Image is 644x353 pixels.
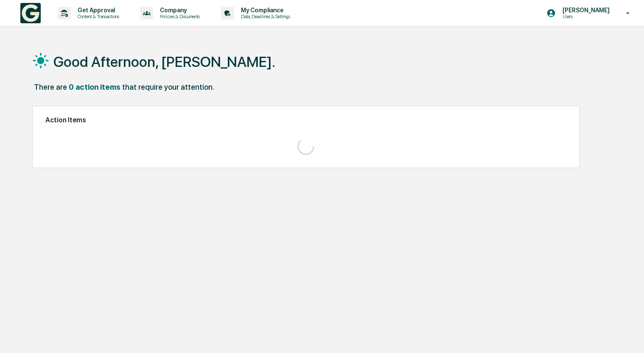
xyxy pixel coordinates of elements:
[45,116,567,124] h2: Action Items
[71,7,123,14] p: Get Approval
[69,83,120,91] div: 0 action items
[556,14,614,19] p: Users
[153,7,204,14] p: Company
[234,7,294,14] p: My Compliance
[53,53,275,70] h1: Good Afternoon, [PERSON_NAME].
[34,83,67,91] div: There are
[153,14,204,19] p: Policies & Documents
[20,3,41,23] img: logo
[234,14,294,19] p: Data, Deadlines & Settings
[71,14,123,19] p: Content & Transactions
[122,83,214,91] div: that require your attention.
[556,7,614,14] p: [PERSON_NAME]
